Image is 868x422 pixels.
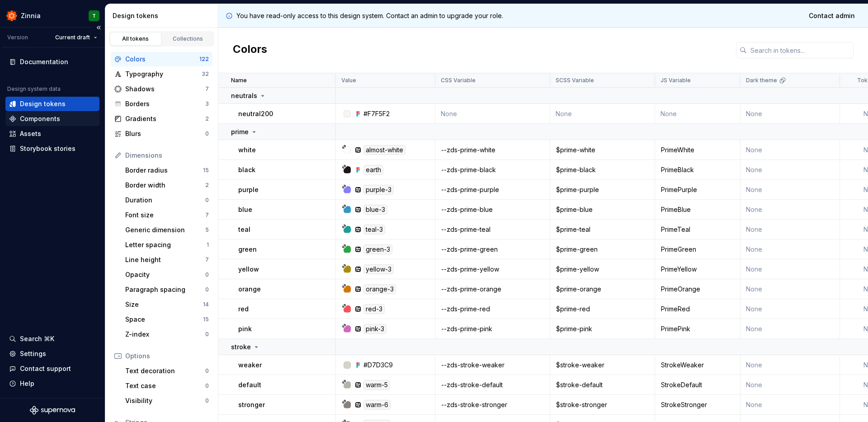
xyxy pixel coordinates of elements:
[363,109,390,118] div: #F7F5F2
[21,11,41,20] div: Zinnia
[363,205,387,215] div: blue-3
[436,285,549,294] div: --zds-prime-orange
[122,178,212,192] a: Border width2
[436,361,549,370] div: --zds-stroke-weaker
[741,239,840,259] td: None
[122,327,212,342] a: Z-index0
[203,301,209,308] div: 14
[125,211,205,220] div: Font size
[111,112,212,126] a: Gradients2
[122,223,212,237] a: Generic dimension5
[111,82,212,96] a: Shadows7
[231,342,251,352] p: stroke
[125,270,205,279] div: Opacity
[551,265,654,274] div: $prime-yellow
[741,375,840,395] td: None
[122,297,212,312] a: Size14
[125,352,209,361] div: Options
[111,67,212,81] a: Typography32
[551,165,654,174] div: $prime-black
[363,380,390,390] div: warm-5
[231,91,257,100] p: neutrals
[238,245,257,254] p: green
[363,324,387,334] div: pink-3
[363,225,385,234] div: teal-3
[92,12,96,19] div: T
[205,382,209,389] div: 0
[363,304,385,314] div: red-3
[238,225,250,234] p: teal
[125,55,199,64] div: Colors
[125,396,205,405] div: Visibility
[656,305,740,314] div: PrimeRed
[238,285,261,294] p: orange
[125,315,203,324] div: Space
[20,57,68,66] div: Documentation
[205,256,209,263] div: 7
[803,8,861,24] a: Contact admin
[125,255,205,264] div: Line height
[5,376,99,391] button: Help
[125,70,202,79] div: Typography
[125,84,205,94] div: Shadows
[20,349,46,358] div: Settings
[5,112,99,126] a: Components
[199,56,209,63] div: 122
[111,52,212,66] a: Colors122
[5,127,99,141] a: Assets
[741,140,840,160] td: None
[205,331,209,338] div: 0
[122,238,212,252] a: Letter spacing1
[551,185,654,194] div: $prime-purple
[238,324,252,333] p: pink
[205,211,209,219] div: 7
[556,77,594,84] p: SCSS Variable
[203,316,209,323] div: 15
[51,31,101,44] button: Current draft
[238,145,256,155] p: white
[30,406,75,415] a: Supernova Logo
[20,99,66,108] div: Design tokens
[125,129,205,138] div: Blurs
[20,129,41,138] div: Assets
[363,165,383,175] div: earth
[122,394,212,408] a: Visibility0
[551,380,654,389] div: $stroke-default
[238,109,273,118] p: neutral200
[363,361,393,370] div: #D7D3C9
[656,165,740,174] div: PrimeBlack
[2,6,103,25] button: ZinniaT
[125,196,205,205] div: Duration
[363,145,406,155] div: almost-white
[238,400,265,409] p: stronger
[436,400,549,409] div: --zds-stroke-stronger
[656,361,740,370] div: StrokeWeaker
[741,160,840,180] td: None
[436,185,549,194] div: --zds-prime-purple
[205,197,209,204] div: 0
[363,400,391,410] div: warm-6
[122,282,212,297] a: Paragraph spacing0
[125,381,205,390] div: Text case
[747,42,854,58] input: Search in tokens...
[551,225,654,234] div: $prime-teal
[551,285,654,294] div: $prime-orange
[741,395,840,415] td: None
[741,279,840,299] td: None
[205,85,209,93] div: 7
[656,185,740,194] div: PrimePurple
[238,265,259,274] p: yellow
[551,205,654,214] div: $prime-blue
[436,265,549,274] div: --zds-prime-yellow
[125,285,205,294] div: Paragraph spacing
[656,380,740,389] div: StrokeDefault
[231,127,249,136] p: prime
[551,361,654,370] div: $stroke-weaker
[741,299,840,319] td: None
[202,70,209,78] div: 32
[122,208,212,222] a: Font size7
[363,244,392,254] div: green-3
[205,286,209,293] div: 0
[125,300,203,309] div: Size
[746,77,777,84] p: Dark theme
